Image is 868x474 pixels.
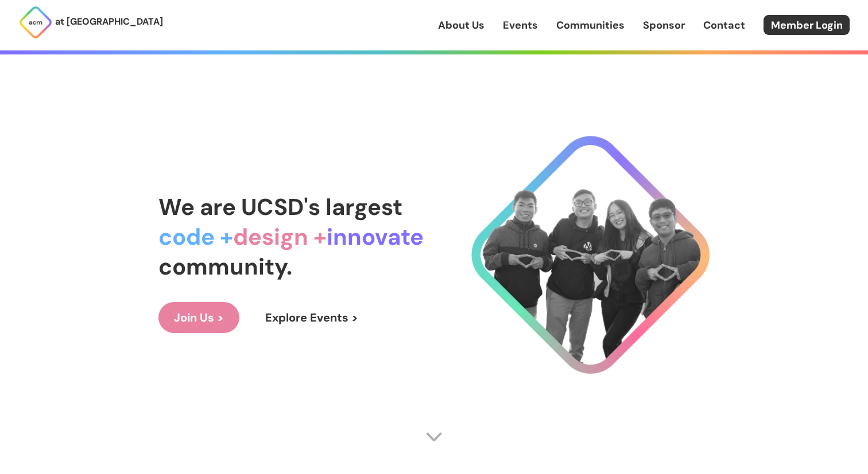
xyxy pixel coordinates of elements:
[503,18,538,33] a: Events
[471,136,710,374] img: Cool Logo
[703,18,745,33] a: Contact
[438,18,485,33] a: About Us
[643,18,685,33] a: Sponsor
[158,302,239,333] a: Join Us >
[158,192,402,222] span: We are UCSD's largest
[425,428,443,445] img: Scroll Arrow
[18,5,163,40] a: at [GEOGRAPHIC_DATA]
[55,14,163,29] p: at [GEOGRAPHIC_DATA]
[556,18,625,33] a: Communities
[158,252,292,281] span: community.
[250,302,374,333] a: Explore Events >
[764,15,850,35] a: Member Login
[327,222,424,252] span: innovate
[18,5,53,40] img: ACM Logo
[233,222,327,252] span: design +
[158,222,233,252] span: code +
